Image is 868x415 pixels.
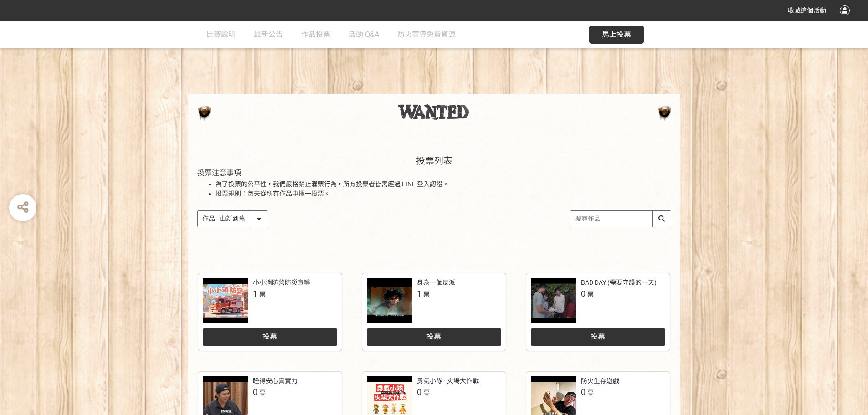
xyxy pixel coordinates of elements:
span: 最新公告 [254,30,283,39]
span: 活動 Q&A [349,30,379,39]
li: 投票規則：每天從所有作品中擇一投票。 [216,189,671,199]
span: 收藏這個活動 [788,7,826,14]
div: 睡得安心真實力 [253,376,298,386]
span: 票 [587,389,594,396]
input: 搜尋作品 [570,211,671,227]
span: 投票 [591,332,605,341]
span: 0 [581,289,586,298]
span: 0 [417,387,421,397]
h1: 投票列表 [197,155,671,166]
span: 0 [581,387,586,397]
span: 票 [423,389,430,396]
span: 票 [587,291,594,298]
span: 防火宣導免費資源 [397,30,456,39]
span: 票 [259,291,266,298]
span: 票 [423,291,430,298]
div: 小小消防營防災宣導 [253,278,310,287]
span: 作品投票 [301,30,330,39]
span: 投票 [426,332,441,341]
span: 馬上投票 [602,30,631,39]
span: 0 [253,387,257,397]
span: 1 [417,289,421,298]
span: 投票 [262,332,277,341]
span: 票 [259,389,266,396]
span: 比賽說明 [206,30,236,39]
span: 1 [253,289,257,298]
li: 為了投票的公平性，我們嚴格禁止灌票行為，所有投票者皆需經過 LINE 登入認證。 [216,179,671,189]
div: BAD DAY (需要守護的一天) [581,278,657,287]
div: 防火生存遊戲 [581,376,619,386]
div: 身為一個反派 [417,278,455,287]
span: 投票注意事項 [197,169,241,177]
div: 勇氣小隊 · 火場大作戰 [417,376,479,386]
